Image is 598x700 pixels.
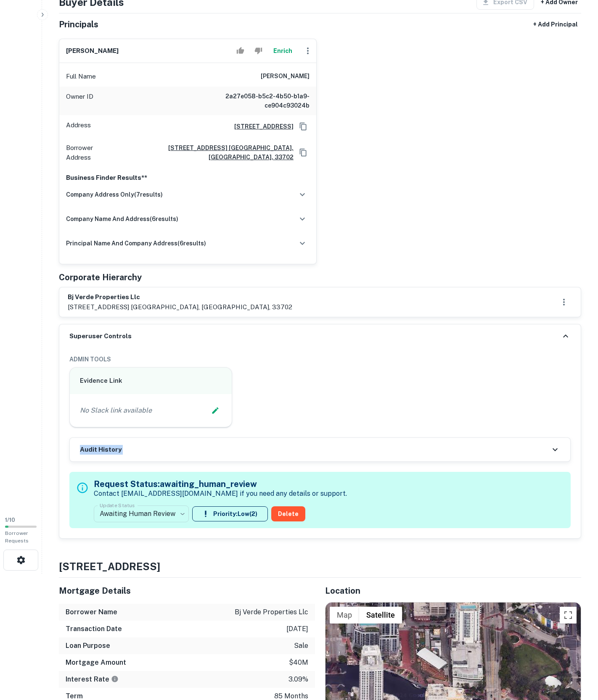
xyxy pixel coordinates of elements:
[66,239,206,248] h6: principal name and company address ( 6 results)
[5,517,15,523] span: 1 / 10
[330,607,359,624] button: Show street map
[94,489,347,499] p: Contact [EMAIL_ADDRESS][DOMAIN_NAME] if you need any details or support.
[251,42,266,59] button: Reject
[560,607,577,624] button: Toggle fullscreen view
[114,143,294,162] a: [STREET_ADDRESS] [GEOGRAPHIC_DATA], [GEOGRAPHIC_DATA], 33702
[66,173,310,183] p: Business Finder Results**
[100,502,135,509] label: Update Status
[286,624,308,634] p: [DATE]
[59,584,315,597] h5: Mortgage Details
[192,506,268,521] button: Priority:Low(2)
[66,658,126,668] h6: Mortgage Amount
[288,674,308,684] p: 3.09%
[68,302,292,312] p: [STREET_ADDRESS] [GEOGRAPHIC_DATA], [GEOGRAPHIC_DATA], 33702
[66,92,93,110] p: Owner ID
[233,42,248,59] button: Accept
[69,332,132,341] h6: Superuser Controls
[271,506,305,521] button: Delete
[94,502,189,526] div: Awaiting Human Review
[59,18,98,31] h5: Principals
[325,584,581,597] h5: Location
[94,478,347,490] h5: Request Status: awaiting_human_review
[59,559,581,574] h4: [STREET_ADDRESS]
[80,376,222,386] h6: Evidence Link
[66,214,178,224] h6: company name and address ( 6 results)
[66,674,119,684] h6: Interest Rate
[69,355,571,364] h6: ADMIN TOOLS
[68,292,292,302] h6: bj verde properties llc
[269,42,296,59] button: Enrich
[289,658,308,668] p: $40m
[80,445,122,455] h6: Audit History
[297,120,310,133] button: Copy Address
[66,46,119,56] h6: [PERSON_NAME]
[66,607,117,617] h6: Borrower Name
[111,675,119,683] svg: The interest rates displayed on the website are for informational purposes only and may be report...
[235,607,308,617] p: bj verde properties llc
[297,146,310,159] button: Copy Address
[228,122,294,131] a: [STREET_ADDRESS]
[66,641,110,651] h6: Loan Purpose
[66,190,163,199] h6: company address only ( 7 results)
[359,607,402,624] button: Show satellite imagery
[66,120,91,133] p: Address
[66,624,122,634] h6: Transaction Date
[66,143,111,163] p: Borrower Address
[261,71,310,82] h6: [PERSON_NAME]
[5,530,29,544] span: Borrower Requests
[556,633,598,673] iframe: Chat Widget
[59,271,142,284] h5: Corporate Hierarchy
[209,404,222,417] button: Edit Slack Link
[80,405,152,416] p: No Slack link available
[66,71,96,82] p: Full Name
[530,17,581,32] button: + Add Principal
[294,641,308,651] p: sale
[209,92,310,110] h6: 2a27e058-b5c2-4b50-b1a9-ce904c93024b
